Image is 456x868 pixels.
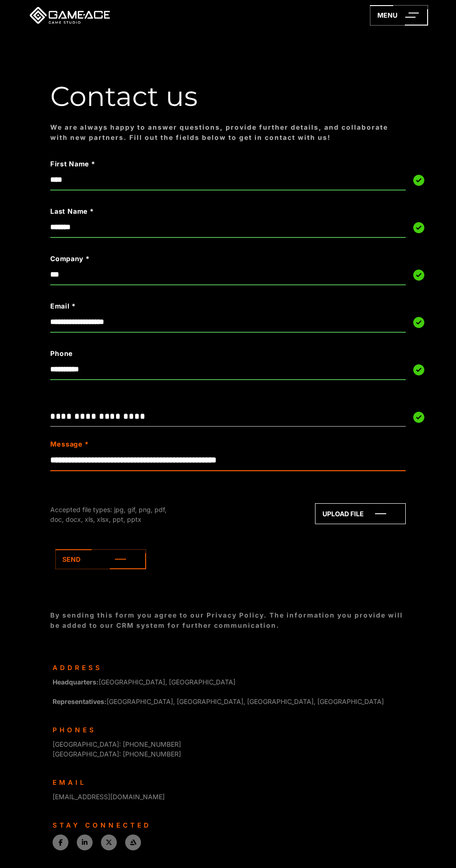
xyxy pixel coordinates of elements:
[50,122,406,142] div: We are always happy to answer questions, provide further details, and collaborate with new partne...
[50,439,88,449] label: Message *
[50,81,406,112] h1: Contact us
[53,820,403,830] div: Stay connected
[50,301,335,311] label: Email *
[53,793,165,801] a: [EMAIL_ADDRESS][DOMAIN_NAME]
[53,750,181,758] span: [GEOGRAPHIC_DATA]: [PHONE_NUMBER]
[53,777,403,787] div: Email
[53,697,384,705] span: [GEOGRAPHIC_DATA], [GEOGRAPHIC_DATA], [GEOGRAPHIC_DATA], [GEOGRAPHIC_DATA]
[53,678,99,686] strong: Headquarters:
[50,254,335,264] label: Company *
[53,725,403,735] div: Phones
[50,349,335,359] label: Phone
[50,206,335,217] label: Last Name *
[315,503,406,524] a: Upload file
[53,678,235,686] span: [GEOGRAPHIC_DATA], [GEOGRAPHIC_DATA]
[53,697,107,705] strong: Representatives:
[55,549,146,569] a: Send
[370,5,428,26] a: menu
[50,610,406,630] div: By sending this form you agree to our Privacy Policy. The information you provide will be added t...
[50,159,335,169] label: First Name *
[53,663,403,672] div: Address
[53,740,181,748] span: [GEOGRAPHIC_DATA]: [PHONE_NUMBER]
[50,505,181,524] div: Accepted file types: jpg, gif, png, pdf, doc, docx, xls, xlsx, ppt, pptx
